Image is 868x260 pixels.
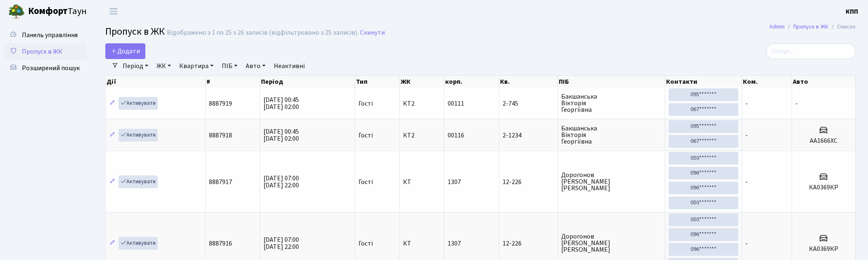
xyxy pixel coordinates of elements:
[444,76,499,87] th: корп.
[503,100,554,107] span: 2-745
[448,177,461,187] span: 1307
[218,59,241,73] a: ПІБ
[358,240,373,247] span: Гості
[111,47,140,56] span: Додати
[4,43,87,60] a: Пропуск в ЖК
[270,59,308,73] a: Неактивні
[105,24,165,39] span: Пропуск в ЖК
[403,240,441,247] span: КТ
[119,175,158,188] a: Активувати
[400,76,444,87] th: ЖК
[757,18,868,35] nav: breadcrumb
[355,76,400,87] th: Тип
[503,179,554,185] span: 12-226
[561,172,662,191] span: Дорогонов [PERSON_NAME] [PERSON_NAME]
[358,100,373,107] span: Гості
[263,127,299,143] span: [DATE] 00:45 [DATE] 02:00
[448,131,464,140] span: 00116
[795,99,798,108] span: -
[153,59,174,73] a: ЖК
[28,5,87,19] span: Таун
[448,239,461,248] span: 1307
[558,76,665,87] th: ПІБ
[167,29,358,37] div: Відображено з 1 по 25 з 26 записів (відфільтровано з 25 записів).
[22,64,80,73] span: Розширений пошук
[105,43,145,59] a: Додати
[103,5,124,18] button: Переключити навігацію
[22,31,78,40] span: Панель управління
[28,5,68,18] b: Комфорт
[745,239,748,248] span: -
[561,93,662,113] span: Бакшанська Вікторія Георгіївна
[403,179,441,185] span: КТ
[242,59,269,73] a: Авто
[106,76,206,87] th: Дії
[745,177,748,187] span: -
[742,76,792,87] th: Ком.
[769,22,785,31] a: Admin
[403,100,441,107] span: КТ2
[358,179,373,185] span: Гості
[209,99,232,108] span: 8887919
[206,76,260,87] th: #
[766,43,856,59] input: Пошук...
[358,132,373,139] span: Гості
[119,97,158,110] a: Активувати
[263,95,299,111] span: [DATE] 00:45 [DATE] 02:00
[503,240,554,247] span: 12-226
[209,177,232,187] span: 8887917
[22,47,62,56] span: Пропуск в ЖК
[792,76,856,87] th: Авто
[209,131,232,140] span: 8887918
[745,99,748,108] span: -
[176,59,217,73] a: Квартира
[8,3,25,20] img: logo.png
[119,129,158,142] a: Активувати
[448,99,464,108] span: 00111
[119,237,158,250] a: Активувати
[119,59,152,73] a: Період
[263,174,299,190] span: [DATE] 07:00 [DATE] 22:00
[4,27,87,43] a: Панель управління
[795,137,852,145] h5: АА1666ХС
[828,22,856,31] li: Список
[561,125,662,145] span: Бакшанська Вікторія Георгіївна
[795,245,852,253] h5: КА0369КР
[561,233,662,253] span: Дорогонов [PERSON_NAME] [PERSON_NAME]
[263,235,299,251] span: [DATE] 07:00 [DATE] 22:00
[503,132,554,139] span: 2-1234
[793,22,828,31] a: Пропуск в ЖК
[360,29,385,37] a: Скинути
[795,184,852,191] h5: КА0369КР
[665,76,742,87] th: Контакти
[209,239,232,248] span: 8887916
[403,132,441,139] span: КТ2
[745,131,748,140] span: -
[4,60,87,76] a: Розширений пошук
[499,76,558,87] th: Кв.
[260,76,356,87] th: Період
[846,7,858,17] a: КПП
